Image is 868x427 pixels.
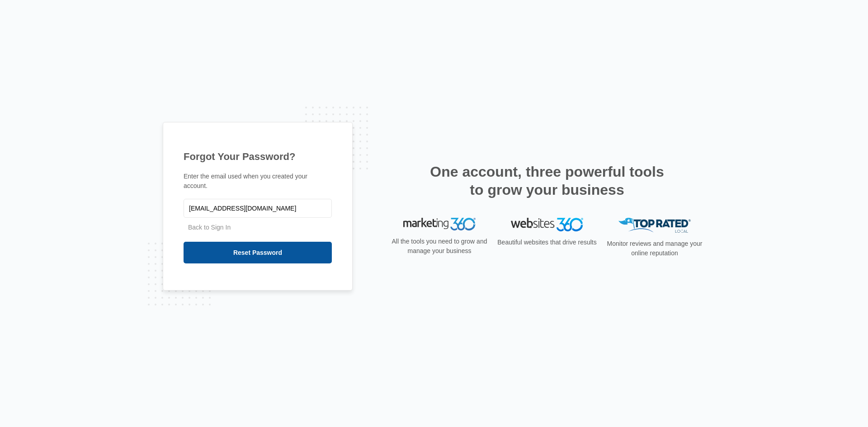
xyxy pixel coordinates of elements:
[618,218,691,233] img: Top Rated Local
[427,163,667,199] h2: One account, three powerful tools to grow your business
[188,224,231,231] a: Back to Sign In
[604,239,705,258] p: Monitor reviews and manage your online reputation
[184,199,332,218] input: Email
[184,242,332,263] input: Reset Password
[389,237,490,256] p: All the tools you need to grow and manage your business
[403,218,476,230] img: Marketing 360
[511,218,583,231] img: Websites 360
[184,149,332,164] h1: Forgot Your Password?
[184,172,332,191] p: Enter the email used when you created your account.
[496,238,598,247] p: Beautiful websites that drive results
